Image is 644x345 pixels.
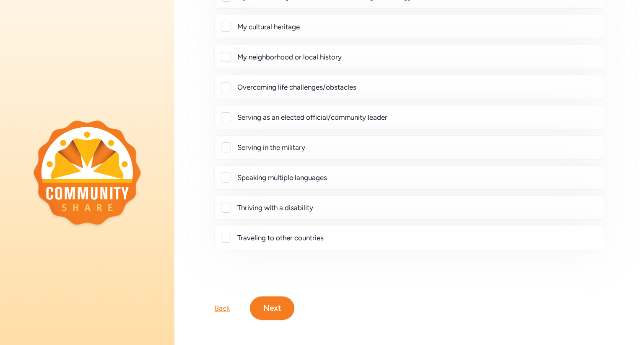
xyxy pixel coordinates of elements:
div: Serving as an elected official/community leader [237,112,597,122]
div: Serving in the military [237,142,597,152]
button: Next [250,296,294,320]
div: Back [215,303,230,313]
div: My neighborhood or local history [237,52,597,62]
div: Traveling to other countries [237,233,597,243]
div: Speaking multiple languages [237,172,597,183]
div: Thriving with a disability [237,203,597,213]
div: Overcoming life challenges/obstacles [237,82,597,92]
div: My cultural heritage [237,22,597,32]
img: logo [34,120,141,225]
